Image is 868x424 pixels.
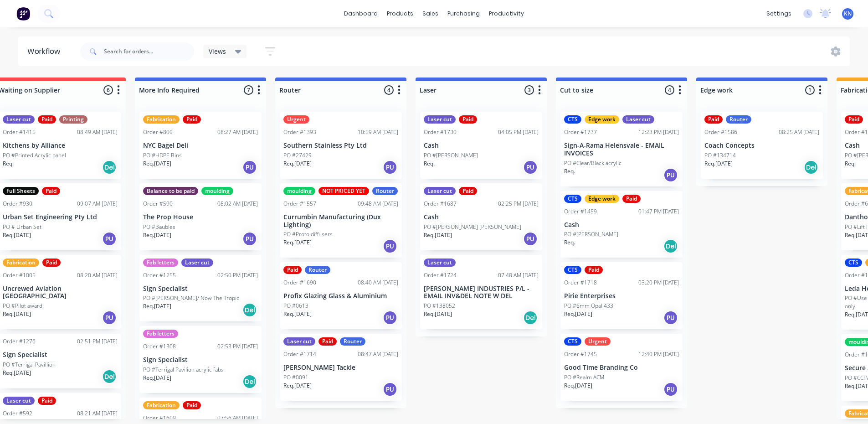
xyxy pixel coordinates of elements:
div: 02:25 PM [DATE] [498,200,539,208]
div: PaidRouterOrder #169008:40 AM [DATE]Profix Glazing Glass & AluminiumPO #0613Req.[DATE]PU [280,262,402,329]
p: Req. [845,160,856,168]
img: Factory [16,7,30,21]
div: Edge work [585,115,619,124]
p: PO #6mm Opal 433 [564,302,613,310]
div: CTSPaidOrder #171803:20 PM [DATE]Pirie EnterprisesPO #6mm Opal 433Req.[DATE]PU [560,262,683,329]
p: Sign Specialist [3,351,118,359]
div: 02:50 PM [DATE] [217,271,258,279]
div: Order #1276 [3,337,36,346]
p: Urban Set Engineering Pty Ltd [3,213,118,221]
p: PO #Pilot award [3,302,42,310]
p: Req. [564,167,575,176]
div: mouldingNOT PRICED YETRouterOrder #155709:48 AM [DATE]Currumbin Manufacturing (Dux Lighting)PO #P... [280,183,402,258]
div: 12:23 PM [DATE] [638,128,679,136]
p: Cash [424,142,539,150]
p: Req. [DATE] [143,231,171,239]
div: PU [383,239,397,253]
div: PU [383,382,397,397]
div: 08:40 AM [DATE] [358,279,398,287]
div: purchasing [443,7,484,21]
div: Order #800 [143,128,173,136]
div: Laser cut [181,259,213,267]
div: Paid [704,115,723,124]
p: Uncrewed Aviation [GEOGRAPHIC_DATA] [3,285,118,300]
div: 03:20 PM [DATE] [638,279,679,287]
div: Fabrication [143,115,180,124]
p: PO #[PERSON_NAME]/ Now The Tropic [143,294,239,302]
div: PaidRouterOrder #158608:25 AM [DATE]Coach ConceptsPO #134714Req.[DATE]Del [701,112,823,179]
div: Del [663,239,678,253]
div: 01:47 PM [DATE] [638,207,679,216]
div: Fabrication [3,259,39,267]
div: Del [523,310,538,325]
span: Views [209,47,226,56]
div: Order #1557 [283,200,316,208]
div: Paid [318,337,337,346]
p: Currumbin Manufacturing (Dux Lighting) [283,213,398,229]
div: Del [242,303,257,317]
div: Laser cut [622,115,654,124]
div: Laser cut [424,115,456,124]
div: 08:20 AM [DATE] [77,271,118,279]
div: Router [726,115,751,124]
div: 07:48 AM [DATE] [498,271,539,279]
div: Order #1687 [424,200,457,208]
div: PU [242,232,257,246]
p: Req. [DATE] [564,382,592,390]
div: PU [663,310,678,325]
span: KN [844,10,852,18]
p: Req. [DATE] [143,160,171,168]
div: CTS [564,337,581,346]
div: CTS [845,259,862,267]
p: Req. [DATE] [424,310,452,318]
p: Req. [DATE] [283,160,312,168]
div: Del [102,160,117,175]
div: Paid [283,266,302,274]
div: Urgent [283,115,309,124]
div: Order #1730 [424,128,457,136]
p: Southern Stainless Pty Ltd [283,142,398,150]
div: Order #1459 [564,207,597,216]
p: [PERSON_NAME] Tackle [283,364,398,372]
p: PO #Terrigal Pavilion acrylic fabs [143,366,224,374]
div: productivity [484,7,529,21]
div: Printing [59,115,87,124]
p: PO #Terrigal Pavillion [3,361,56,369]
div: Laser cutOrder #172407:48 AM [DATE][PERSON_NAME] INDUSTRIES P/L - EMAIL INV&DEL NOTE W DELPO #138... [420,255,542,330]
div: moulding [283,187,315,195]
p: Pirie Enterprises [564,292,679,300]
p: Req. [DATE] [564,310,592,318]
div: PU [523,232,538,246]
div: Order #1690 [283,279,316,287]
p: [PERSON_NAME] INDUSTRIES P/L - EMAIL INV&DEL NOTE W DEL [424,285,539,300]
p: Req. [3,160,14,168]
p: PO #[PERSON_NAME] [PERSON_NAME] [424,223,521,231]
p: Cash [424,213,539,221]
div: Laser cutPaidOrder #173004:05 PM [DATE]CashPO #[PERSON_NAME]Req.PU [420,112,542,179]
div: sales [418,7,443,21]
div: UrgentOrder #139310:59 AM [DATE]Southern Stainless Pty LtdPO #27429Req.[DATE]PU [280,112,402,179]
div: Order #1724 [424,271,457,279]
div: Paid [845,115,863,124]
p: Req. [DATE] [3,369,31,377]
div: CTS [564,266,581,274]
div: Order #1586 [704,128,737,136]
div: Del [102,369,117,384]
div: NOT PRICED YET [318,187,369,195]
div: Paid [622,195,641,203]
div: 08:47 AM [DATE] [358,350,398,358]
div: Balance to be paid [143,187,198,195]
p: Req. [DATE] [3,231,31,239]
p: PO #Clear/Black acrylic [564,159,621,167]
p: Sign Specialist [143,285,258,293]
div: products [382,7,418,21]
div: Fab lettersOrder #130802:53 PM [DATE]Sign SpecialistPO #Terrigal Pavilion acrylic fabsReq.[DATE]Del [139,326,262,393]
p: PO #138052 [424,302,455,310]
div: moulding [201,187,233,195]
div: Order #930 [3,200,32,208]
p: PO # Urban Set [3,223,41,231]
div: Fab letters [143,330,178,338]
div: Order #1714 [283,350,316,358]
p: Req. [DATE] [143,302,171,310]
div: Paid [183,115,201,124]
